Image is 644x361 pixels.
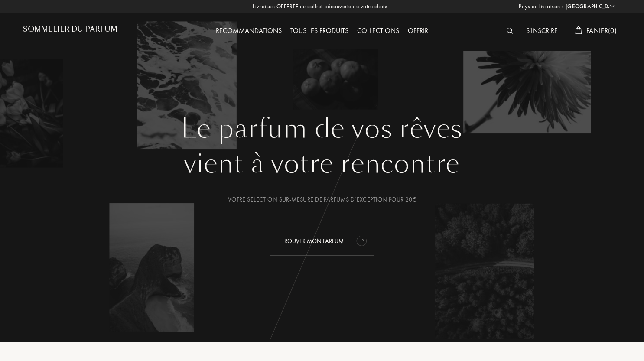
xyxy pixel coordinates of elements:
a: Tous les produits [286,26,353,35]
a: Sommelier du Parfum [23,25,117,37]
a: Recommandations [211,26,286,35]
div: S'inscrire [522,26,562,37]
a: Offrir [403,26,433,35]
div: animation [353,232,371,249]
div: Trouver mon parfum [270,227,374,256]
a: Collections [353,26,403,35]
div: Collections [353,26,403,37]
div: Tous les produits [286,26,353,37]
h1: Sommelier du Parfum [23,25,117,33]
img: cart_white.svg [575,26,582,34]
span: Panier ( 0 ) [586,26,617,35]
a: S'inscrire [522,26,562,35]
a: Trouver mon parfumanimation [263,227,381,256]
span: Pays de livraison : [519,2,563,11]
h1: Le parfum de vos rêves [29,113,615,144]
div: Offrir [403,26,433,37]
img: search_icn_white.svg [507,28,513,34]
div: Recommandations [211,26,286,37]
div: vient à votre rencontre [29,144,615,183]
div: Votre selection sur-mesure de parfums d’exception pour 20€ [29,195,615,204]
